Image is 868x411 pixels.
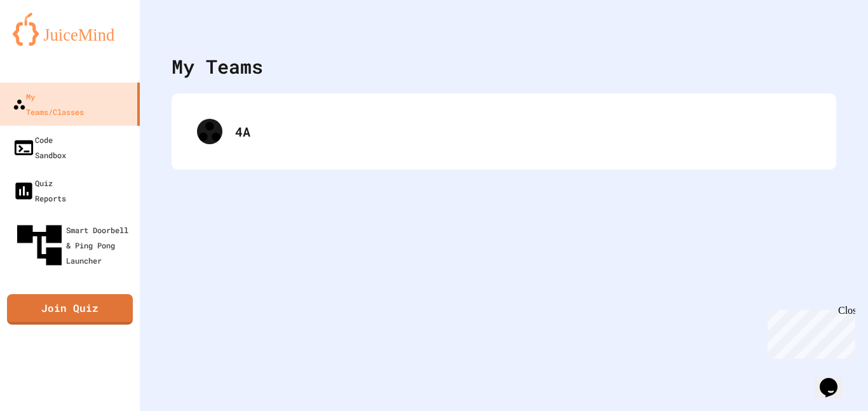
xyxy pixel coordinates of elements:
[763,305,855,359] iframe: chat widget
[5,5,88,81] div: Chat with us now!Close
[13,219,135,272] div: Smart Doorbell & Ping Pong Launcher
[815,360,855,398] iframe: chat widget
[7,294,133,325] a: Join Quiz
[172,52,263,81] div: My Teams
[13,13,127,46] img: logo-orange.svg
[13,132,66,163] div: Code Sandbox
[13,89,84,119] div: My Teams/Classes
[13,175,66,206] div: Quiz Reports
[184,106,824,157] div: 4A
[235,122,811,141] div: 4A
